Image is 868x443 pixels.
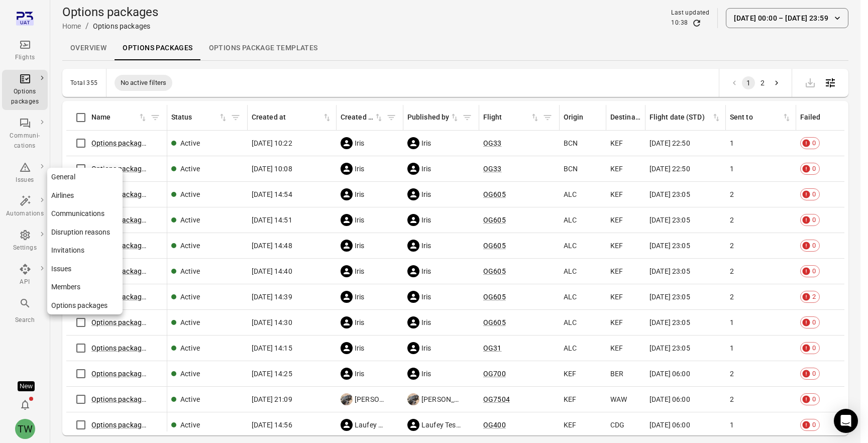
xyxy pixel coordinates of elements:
span: [DATE] 14:40 [252,266,292,276]
span: [DATE] 23:05 [649,189,690,199]
span: KEF [610,215,623,225]
a: Options package OG605 ([DATE]) [91,216,197,224]
a: OG700 [483,370,506,378]
span: Iris [421,138,431,148]
span: No active filters [115,78,173,88]
span: [DATE] 23:05 [649,215,690,225]
span: Laufey Test 1 [421,420,461,430]
span: 2 [730,292,734,302]
button: Go to page 2 [756,76,769,89]
a: Communications [47,204,123,223]
div: Active [180,138,200,148]
button: Filter by published by [460,110,475,125]
span: [DATE] 06:00 [649,394,690,404]
a: Options package OG33 ([DATE]) [91,165,193,173]
button: Refresh data [692,18,702,28]
div: Flight date (STD) [649,112,711,123]
div: Sort by failed in ascending order [800,112,862,123]
span: WAW [610,394,627,404]
a: OG33 [483,139,502,147]
a: OG605 [483,190,506,198]
span: CDG [610,420,624,430]
span: Iris [421,343,431,353]
span: Iris [421,266,431,276]
div: Sent to [730,112,782,123]
a: Members [47,278,123,296]
a: Issues [47,260,123,278]
div: Local navigation [62,36,848,60]
span: 1 [730,343,734,353]
span: 1 [730,138,734,148]
div: Settings [6,243,44,253]
span: 1 [730,164,734,174]
div: Active [180,394,200,404]
span: 0 [809,369,819,379]
span: ALC [564,215,577,225]
div: Sort by sent to in ascending order [730,112,792,123]
button: Filter by name [148,110,163,125]
span: 0 [809,164,819,174]
span: 2 [730,369,734,379]
div: Sort by flight date (STD) in ascending order [649,112,721,123]
div: Open Intercom Messenger [834,409,858,433]
span: ALC [564,241,577,251]
a: OG31 [483,344,502,352]
div: Active [180,292,200,302]
span: Iris [355,164,365,174]
a: OG7504 [483,395,510,403]
span: KEF [610,317,623,327]
a: OG400 [483,421,506,429]
span: 2 [730,241,734,251]
span: KEF [610,241,623,251]
div: Last updated [671,8,709,18]
div: 10:38 [671,18,688,28]
span: 1 [730,317,734,327]
nav: Breadcrumbs [62,20,158,32]
span: ALC [564,266,577,276]
div: Name [91,112,138,123]
a: Options packages [47,296,123,315]
span: [DATE] 10:08 [252,164,292,174]
div: Tooltip anchor [18,381,35,391]
li: / [85,20,89,32]
span: Laufey Test 1 [355,420,385,430]
div: Active [180,241,200,251]
span: Filter by status [228,110,243,125]
span: Iris [355,189,365,199]
span: 0 [809,138,819,148]
span: Iris [355,369,365,379]
div: Sort by flight date (STD) in ascending order [483,112,540,123]
a: Options package OG605 ([DATE]) [91,267,197,275]
a: Options package OG605 ([DATE]) [91,293,197,301]
div: Sort by created by in ascending order [341,112,384,123]
button: Go to next page [770,76,783,89]
span: [DATE] 14:48 [252,241,292,251]
div: Active [180,420,200,430]
a: Options package OG605 ([DATE]) [91,190,197,198]
button: Notifications [15,395,35,415]
span: KEF [610,164,623,174]
span: Filter by flight [540,110,555,125]
button: Open table configuration [820,73,840,93]
span: 1 [730,420,734,430]
div: Search [6,315,44,325]
span: BCN [564,164,578,174]
span: [DATE] 14:30 [252,317,292,327]
nav: pagination navigation [727,76,784,89]
div: API [6,277,44,287]
span: [DATE] 14:39 [252,292,292,302]
span: Filter by created by [384,110,399,125]
span: 2 [730,189,734,199]
span: Iris [355,292,365,302]
span: Iris [355,343,365,353]
span: Iris [421,189,431,199]
div: Flights [6,53,44,63]
a: Options package OG31 ([DATE]) [91,344,193,352]
div: Created by [341,112,374,123]
div: Automations [6,209,44,219]
a: Options package OG7504 ([DATE]) [91,395,201,403]
span: 2 [730,394,734,404]
a: Disruption reasons [47,223,123,242]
